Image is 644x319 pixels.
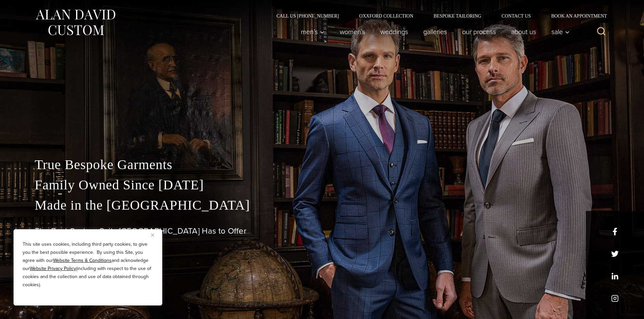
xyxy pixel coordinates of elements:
nav: Secondary Navigation [266,14,610,18]
a: Website Terms & Conditions [53,257,112,264]
a: Our Process [454,25,503,38]
img: Close [151,234,154,237]
p: True Bespoke Garments Family Owned Since [DATE] Made in the [GEOGRAPHIC_DATA] [35,155,610,215]
span: Sale [551,28,570,35]
img: Alan David Custom [35,7,116,37]
a: Book an Appointment [541,14,609,18]
a: Bespoke Tailoring [423,14,491,18]
a: About Us [503,25,544,38]
p: This site uses cookies, including third party cookies, to give you the best possible experience. ... [23,240,153,289]
a: Oxxford Collection [349,14,423,18]
a: Website Privacy Policy [30,265,76,272]
button: Close [151,231,159,239]
nav: Primary Navigation [293,25,573,38]
a: Call Us [PHONE_NUMBER] [266,14,349,18]
a: Galleries [415,25,454,38]
button: View Search Form [593,24,610,40]
h1: The Best Custom Suits [GEOGRAPHIC_DATA] Has to Offer [35,226,610,236]
a: Women’s [332,25,373,38]
span: Men’s [301,28,325,35]
a: weddings [373,25,415,38]
a: Contact Us [492,14,541,18]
